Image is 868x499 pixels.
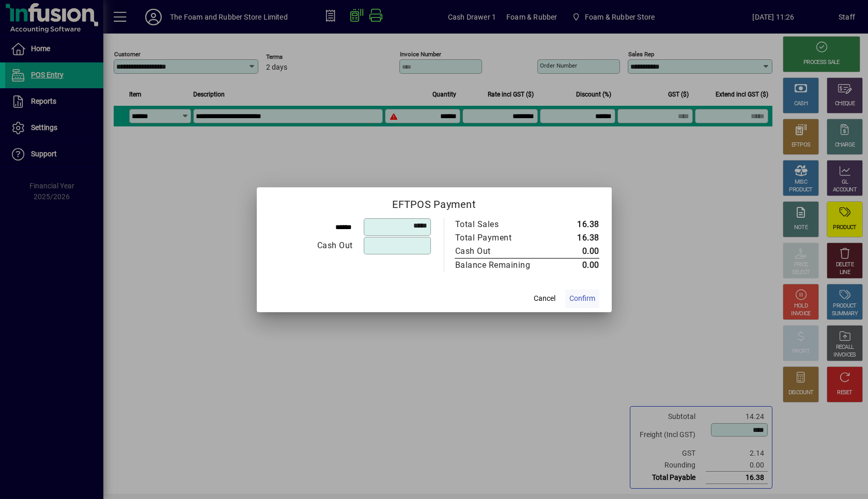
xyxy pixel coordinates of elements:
td: 16.38 [552,218,599,231]
div: Cash Out [455,245,542,257]
button: Confirm [565,289,599,308]
td: Total Sales [455,218,552,231]
div: Balance Remaining [455,259,542,271]
div: Cash Out [270,239,353,252]
span: Cancel [534,293,555,304]
td: 0.00 [552,258,599,272]
td: 0.00 [552,245,599,259]
h2: EFTPOS Payment [257,187,612,217]
button: Cancel [528,289,561,308]
span: Confirm [569,293,595,304]
td: Total Payment [455,231,552,245]
td: 16.38 [552,231,599,245]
